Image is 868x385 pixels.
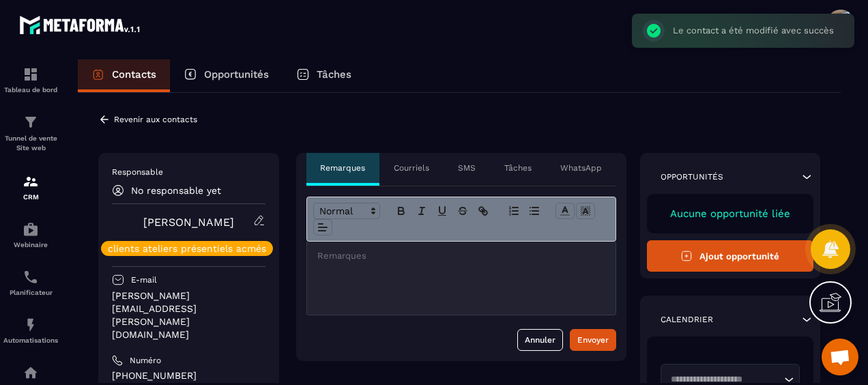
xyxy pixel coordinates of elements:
a: formationformationTableau de bord [3,56,58,104]
a: formationformationTunnel de vente Site web [3,104,58,163]
p: Calendrier [661,314,713,325]
p: [PERSON_NAME][EMAIL_ADDRESS][PERSON_NAME][DOMAIN_NAME] [112,289,265,341]
img: formation [23,114,39,130]
button: Annuler [517,329,563,351]
p: Remarques [320,162,365,173]
img: logo [19,12,142,37]
p: Courriels [394,162,429,173]
p: Contacts [112,68,156,81]
p: SMS [458,162,476,173]
a: schedulerschedulerPlanificateur [3,259,58,306]
p: [PHONE_NUMBER] [112,369,265,382]
p: Numéro [130,355,161,366]
img: automations [23,365,39,381]
p: Tunnel de vente Site web [3,134,58,153]
p: WhatsApp [560,162,602,173]
img: formation [23,66,39,83]
img: scheduler [23,269,39,285]
p: Tableau de bord [3,86,58,94]
a: formationformationCRM [3,163,58,211]
p: CRM [3,193,58,201]
p: Tâches [317,68,351,81]
p: clients ateliers présentiels acmés [108,244,266,253]
p: Automatisations [3,337,58,344]
p: Opportunités [204,68,269,81]
button: Envoyer [570,329,616,351]
p: Responsable [112,167,265,177]
a: automationsautomationsAutomatisations [3,306,58,354]
p: Tâches [504,162,532,173]
p: Aucune opportunité liée [661,208,800,220]
button: Ajout opportunité [647,240,814,272]
img: automations [23,317,39,333]
p: E-mail [131,274,157,285]
a: Contacts [78,59,170,92]
a: [PERSON_NAME] [143,216,234,229]
a: Opportunités [170,59,283,92]
p: Revenir aux contacts [114,115,197,124]
img: automations [23,221,39,238]
a: Tâches [283,59,365,92]
p: Opportunités [661,171,723,182]
p: Webinaire [3,241,58,248]
img: formation [23,173,39,190]
p: No responsable yet [131,185,221,196]
p: Planificateur [3,289,58,296]
div: Envoyer [577,333,609,347]
a: automationsautomationsWebinaire [3,211,58,259]
div: Ouvrir le chat [822,339,858,375]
